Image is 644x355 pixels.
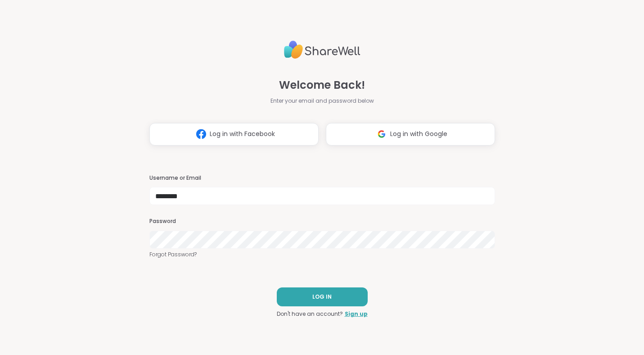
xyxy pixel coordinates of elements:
[326,123,495,146] button: Log in with Google
[270,97,374,105] span: Enter your email and password below
[149,250,495,259] a: Forgot Password?
[149,123,319,146] button: Log in with Facebook
[193,126,210,142] img: ShareWell Logomark
[390,129,447,139] span: Log in with Google
[210,129,275,139] span: Log in with Facebook
[312,293,332,301] span: LOG IN
[279,77,365,93] span: Welcome Back!
[149,218,495,225] h3: Password
[277,310,343,318] span: Don't have an account?
[149,174,495,182] h3: Username or Email
[373,126,390,142] img: ShareWell Logomark
[284,37,360,63] img: ShareWell Logo
[277,287,368,306] button: LOG IN
[345,310,368,318] a: Sign up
